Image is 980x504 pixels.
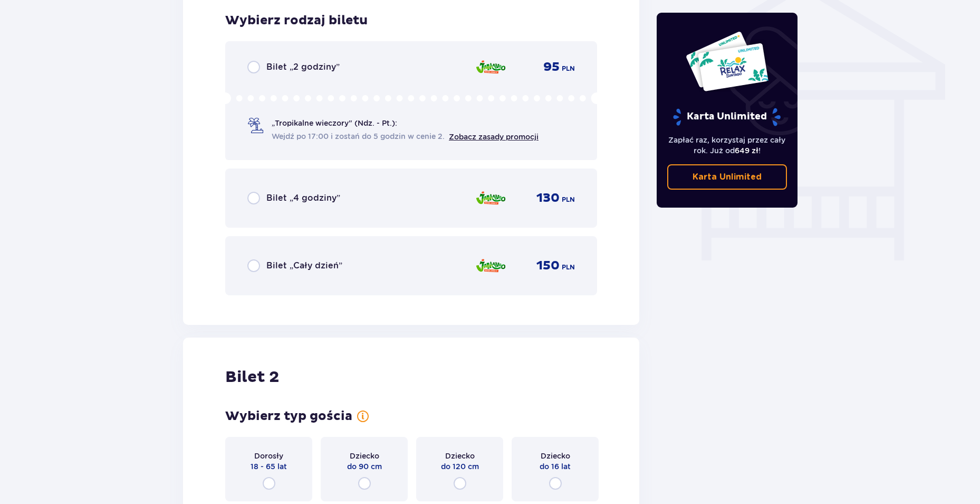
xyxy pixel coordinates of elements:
a: Zobacz zasady promocji [449,133,539,141]
img: Jamango [475,187,506,209]
span: 150 [536,258,560,274]
img: Jamango [475,255,506,277]
span: Dziecko [541,451,570,461]
span: PLN [562,195,575,204]
h3: Wybierz typ gościa [225,408,352,424]
span: do 16 lat [540,461,571,472]
span: 95 [543,59,560,75]
h2: Bilet 2 [225,367,279,387]
span: do 90 cm [347,461,382,472]
span: PLN [562,263,575,272]
span: Dorosły [254,451,283,461]
p: Karta Unlimited [693,171,762,183]
p: Karta Unlimited [672,108,782,126]
span: Wejdź po 17:00 i zostań do 5 godzin w cenie 2. [272,131,445,142]
span: 649 zł [735,146,758,155]
img: Dwie karty całoroczne do Suntago z napisem 'UNLIMITED RELAX', na białym tle z tropikalnymi liśćmi... [685,31,769,92]
span: „Tropikalne wieczory" (Ndz. - Pt.): [272,118,397,128]
span: 130 [536,190,560,206]
span: Bilet „2 godziny” [266,61,340,73]
span: do 120 cm [441,461,479,472]
p: Zapłać raz, korzystaj przez cały rok. Już od ! [667,135,787,156]
h3: Wybierz rodzaj biletu [225,13,368,29]
span: Bilet „Cały dzień” [266,260,342,272]
span: Bilet „4 godziny” [266,192,340,204]
a: Karta Unlimited [667,164,787,190]
span: Dziecko [445,451,475,461]
img: Jamango [475,56,506,78]
span: PLN [562,64,575,73]
span: Dziecko [350,451,379,461]
span: 18 - 65 lat [251,461,287,472]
